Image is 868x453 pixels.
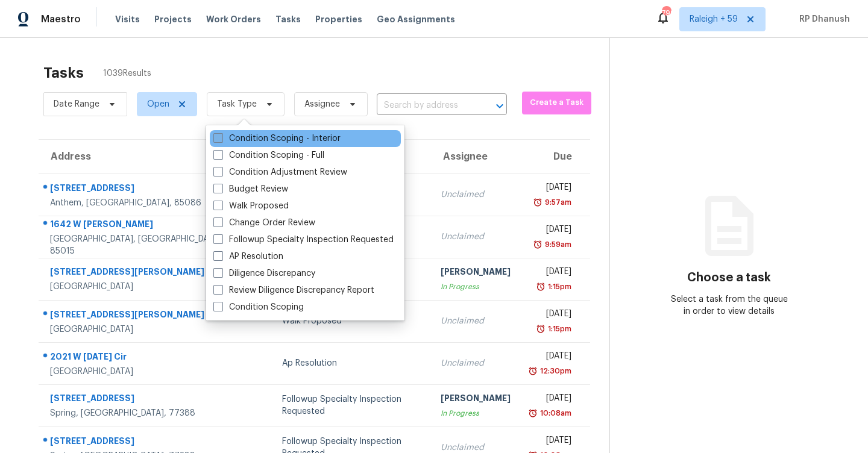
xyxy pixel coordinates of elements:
[441,189,511,201] div: Unclaimed
[530,392,571,407] div: [DATE]
[530,434,571,449] div: [DATE]
[275,15,301,23] span: Tasks
[546,323,571,335] div: 1:15pm
[217,98,257,110] span: Task Type
[282,357,421,369] div: Ap Resolution
[533,239,542,251] img: Overdue Alarm Icon
[530,308,571,323] div: [DATE]
[670,293,789,317] div: Select a task from the queue in order to view details
[441,266,511,281] div: [PERSON_NAME]
[441,315,511,327] div: Unclaimed
[377,96,473,115] input: Search by address
[533,196,542,208] img: Overdue Alarm Icon
[115,13,140,25] span: Visits
[50,182,229,197] div: [STREET_ADDRESS]
[538,365,571,377] div: 12:30pm
[147,98,169,110] span: Open
[213,183,288,195] label: Budget Review
[491,98,508,114] button: Open
[50,435,229,450] div: [STREET_ADDRESS]
[441,231,511,243] div: Unclaimed
[50,281,229,293] div: [GEOGRAPHIC_DATA]
[794,13,850,25] span: RP Dhanush
[528,96,585,110] span: Create a Task
[282,315,421,327] div: Walk Proposed
[213,234,394,246] label: Followup Specialty Inspection Requested
[528,407,538,419] img: Overdue Alarm Icon
[213,200,289,212] label: Walk Proposed
[50,392,229,407] div: [STREET_ADDRESS]
[50,218,229,233] div: 1642 W [PERSON_NAME]
[530,350,571,365] div: [DATE]
[304,98,340,110] span: Assignee
[54,98,99,110] span: Date Range
[441,392,511,407] div: [PERSON_NAME]
[431,140,520,173] th: Assignee
[39,140,239,173] th: Address
[530,266,571,281] div: [DATE]
[213,217,315,229] label: Change Order Review
[441,357,511,369] div: Unclaimed
[522,92,591,114] button: Create a Task
[377,13,455,25] span: Geo Assignments
[687,272,771,284] h3: Choose a task
[542,196,571,208] div: 9:57am
[50,351,229,366] div: 2021 W [DATE] Cir
[536,281,546,293] img: Overdue Alarm Icon
[154,13,192,25] span: Projects
[50,366,229,378] div: [GEOGRAPHIC_DATA]
[50,233,229,257] div: [GEOGRAPHIC_DATA], [GEOGRAPHIC_DATA], 85015
[50,197,229,209] div: Anthem, [GEOGRAPHIC_DATA], 85086
[213,251,283,263] label: AP Resolution
[662,7,670,19] div: 799
[213,284,374,296] label: Review Diligence Discrepancy Report
[213,166,347,178] label: Condition Adjustment Review
[50,308,229,323] div: [STREET_ADDRESS][PERSON_NAME]
[690,13,738,25] span: Raleigh + 59
[103,67,151,80] span: 1039 Results
[441,407,511,419] div: In Progress
[282,393,421,417] div: Followup Specialty Inspection Requested
[50,407,229,419] div: Spring, [GEOGRAPHIC_DATA], 77388
[546,281,571,293] div: 1:15pm
[213,149,324,161] label: Condition Scoping - Full
[50,266,229,281] div: [STREET_ADDRESS][PERSON_NAME]
[538,407,571,419] div: 10:08am
[530,181,571,196] div: [DATE]
[315,13,362,25] span: Properties
[441,281,511,293] div: In Progress
[50,323,229,336] div: [GEOGRAPHIC_DATA]
[520,140,590,173] th: Due
[542,239,571,251] div: 9:59am
[43,67,84,79] h2: Tasks
[536,323,546,335] img: Overdue Alarm Icon
[213,267,315,280] label: Diligence Discrepancy
[530,223,571,239] div: [DATE]
[213,301,304,313] label: Condition Scoping
[213,133,341,145] label: Condition Scoping - Interior
[41,13,81,25] span: Maestro
[206,13,261,25] span: Work Orders
[528,365,538,377] img: Overdue Alarm Icon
